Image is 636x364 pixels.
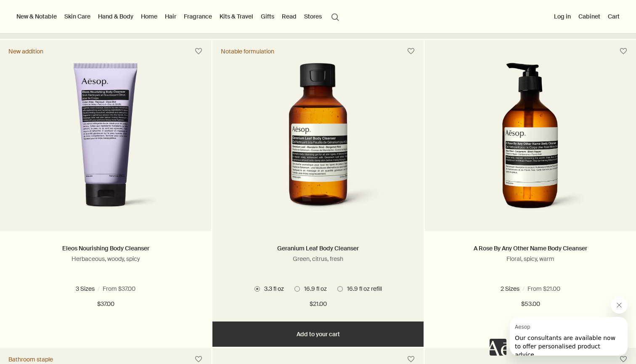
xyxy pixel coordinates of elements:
a: Hair [163,11,178,22]
button: Save to cabinet [403,44,419,59]
button: New & Notable [15,11,58,22]
a: A Rose By Any Other Name Body Cleanser [474,244,587,252]
div: New addition [8,48,43,55]
a: Home [139,11,159,22]
button: Save to cabinet [616,44,631,59]
a: Read [280,11,298,22]
iframe: Message from Aesop [510,317,628,356]
span: 3.3 fl oz [260,285,284,292]
iframe: Close message from Aesop [611,297,628,314]
button: Save to cabinet [191,44,206,59]
span: $37.00 [97,299,114,309]
button: Open search [328,8,343,24]
a: Skin Care [63,11,92,22]
span: $21.00 [310,299,327,309]
p: Green, citrus, fresh [225,255,411,263]
span: 6.5 oz [49,285,70,292]
p: Floral, spicy, warm [437,255,623,263]
span: 16.9 fl oz [86,285,113,292]
a: Gifts [259,11,276,22]
a: A Rose By Any Other Name Body Cleanser with pump [425,63,636,231]
div: Bathroom staple [8,356,53,363]
button: Add to your cart - $21.00 [212,321,424,347]
a: Eleos Nourishing Body Cleanser [62,244,149,252]
a: Hand & Body [96,11,135,22]
span: 16.9 fl oz refill [343,285,382,292]
button: Stores [302,11,323,22]
a: Cabinet [577,11,602,22]
div: Notable formulation [221,48,274,55]
span: Our consultants are available now to offer personalised product advice. [5,18,106,41]
span: 16.9 fl oz refill [129,285,168,292]
a: Geranium Leaf Body Cleanser 100 mL in a brown bottle [212,63,424,231]
a: Geranium Leaf Body Cleanser [277,244,359,252]
span: 16.9 fl oz [300,285,327,292]
button: Log in [552,11,572,22]
button: Cart [606,11,621,22]
a: Kits & Travel [218,11,255,22]
p: Herbaceous, woody, spicy [13,255,199,263]
img: A Rose By Any Other Name Body Cleanser with pump [468,63,594,218]
img: Geranium Leaf Body Cleanser 100 mL in a brown bottle [241,63,395,218]
iframe: no content [490,339,506,356]
span: 16.9 fl oz [492,285,519,292]
img: Eleos Nourishing Body Cleanser in a purple tube. [38,63,173,218]
div: Aesop says "Our consultants are available now to offer personalised product advice.". Open messag... [490,297,628,356]
a: Fragrance [182,11,214,22]
span: 16.9 fl oz refill [535,285,574,292]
